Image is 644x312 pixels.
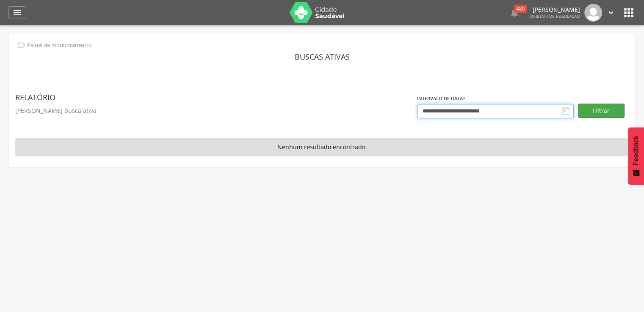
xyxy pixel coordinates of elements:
header: Buscas ativas [15,49,629,64]
span: Feedback [632,136,640,165]
i:  [12,8,22,18]
span: Diretor de regulação [530,13,580,19]
i:  [509,8,520,18]
i:  [561,106,571,116]
div: 480 [514,5,527,13]
p: [PERSON_NAME] busca ativa [15,105,417,117]
a:  [606,4,616,22]
a:  [8,6,26,19]
button: Filtrar [578,104,625,118]
header: Relatório [15,90,417,105]
button: Feedback - Mostrar pesquisa [628,127,644,185]
i:  [622,6,636,19]
i:  [606,8,616,17]
p: Painel de monitoramento [27,42,92,49]
p: Nenhum resultado encontrado. [15,138,629,156]
label: Intervalo de data [417,95,465,102]
i:  [17,41,26,50]
a:  480 [509,4,520,22]
p: [PERSON_NAME] [530,7,580,13]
